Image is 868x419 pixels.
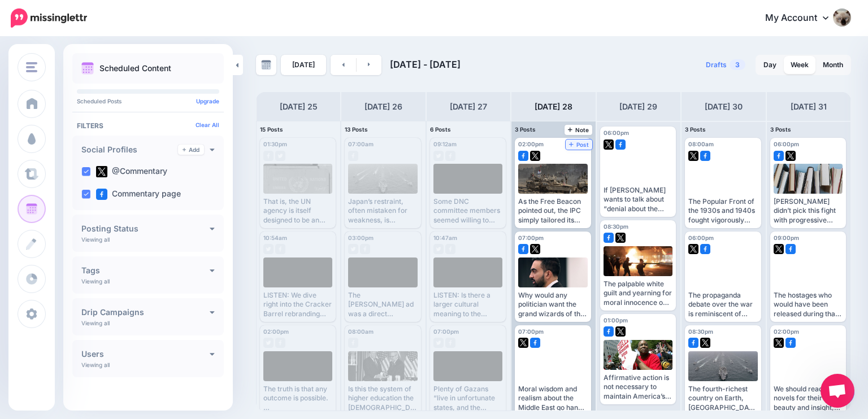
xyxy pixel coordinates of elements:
[445,338,455,348] img: facebook-grey-square.png
[685,126,706,133] span: 3 Posts
[688,328,713,335] span: 08:30pm
[754,5,851,32] a: My Account
[260,126,283,133] span: 15 Posts
[433,141,457,147] span: 09:12am
[433,328,459,335] span: 07:00pm
[604,233,614,243] img: facebook-square.png
[450,100,487,114] h4: [DATE] 27
[518,328,544,335] span: 07:00pm
[619,100,657,114] h4: [DATE] 29
[566,139,592,150] a: Post
[774,338,784,348] img: twitter-square.png
[785,244,796,254] img: facebook-square.png
[433,338,444,348] img: twitter-grey-square.png
[699,55,752,75] a: Drafts3
[515,126,536,133] span: 3 Posts
[530,151,540,161] img: twitter-square.png
[348,197,417,225] div: Japan’s restraint, often mistaken for weakness, is strategic misdirection—concealing the steel be...
[518,385,587,412] div: Moral wisdom and realism about the Middle East go hand in hand. [URL][DOMAIN_NAME][PERSON_NAME]
[518,197,587,225] div: As the Free Beacon pointed out, the IPC simply tailored its metrics to fit the accusation. [URL][...
[261,60,271,70] img: calendar-grey-darker.png
[774,244,784,254] img: twitter-square.png
[774,141,799,147] span: 06:00pm
[688,385,757,412] div: The fourth-richest country on Earth, [GEOGRAPHIC_DATA] is not merely rising in the shadow of Amer...
[791,100,827,114] h4: [DATE] 31
[615,233,626,243] img: twitter-square.png
[774,151,784,161] img: facebook-square.png
[81,308,210,316] h4: Drip Campaigns
[774,234,799,241] span: 09:00pm
[700,338,710,348] img: twitter-square.png
[433,234,457,241] span: 10:47am
[774,385,843,412] div: We should read novels for their beauty and insight, not in search of affirmation of our pre-exist...
[433,291,502,318] div: LISTEN: Is there a larger cultural meaning to the engagement of [PERSON_NAME] and [PERSON_NAME]? ...
[263,385,332,412] div: The truth is that any outcome is possible. [URL][DOMAIN_NAME][PERSON_NAME]
[263,197,332,225] div: That is, the UN agency is itself designed to be an adjunct of Hamas. [URL][DOMAIN_NAME]
[77,98,219,104] p: Scheduled Posts
[785,338,796,348] img: facebook-square.png
[263,328,289,335] span: 02:00pm
[688,244,698,254] img: twitter-square.png
[281,55,326,75] a: [DATE]
[700,244,710,254] img: facebook-square.png
[615,326,626,337] img: twitter-square.png
[688,151,698,161] img: twitter-square.png
[348,141,374,147] span: 07:00am
[263,234,287,241] span: 10:54am
[81,236,110,243] p: Viewing all
[178,145,204,155] a: Add
[81,267,210,274] h4: Tags
[518,244,528,254] img: facebook-square.png
[535,100,572,114] h4: [DATE] 28
[705,100,743,114] h4: [DATE] 30
[445,244,455,254] img: facebook-grey-square.png
[565,125,592,135] a: Note
[275,338,285,348] img: facebook-grey-square.png
[433,244,444,254] img: twitter-grey-square.png
[688,234,714,241] span: 06:00pm
[99,64,171,72] p: Scheduled Content
[757,56,783,74] a: Day
[263,244,274,254] img: twitter-grey-square.png
[604,139,614,150] img: twitter-square.png
[81,320,110,326] p: Viewing all
[196,121,219,128] a: Clear All
[263,141,287,147] span: 01:30pm
[348,338,358,348] img: facebook-grey-square.png
[348,385,417,412] div: Is this the system of higher education the [DEMOGRAPHIC_DATA] people want to support to the tune ...
[430,126,451,133] span: 6 Posts
[688,197,757,225] div: The Popular Front of the 1930s and 1940s fought vigorously against anti-Semitism, while modern an...
[730,59,745,70] span: 3
[784,56,815,74] a: Week
[688,338,698,348] img: facebook-square.png
[263,291,332,318] div: LISTEN: We dive right into the Cracker Barrel rebranding kerfuffle. Is the new logo woke or just ...
[348,244,358,254] img: twitter-grey-square.png
[816,56,850,74] a: Month
[348,291,417,318] div: The [PERSON_NAME] ad was a direct challenge to progressive ideology, not to mention a sign of bro...
[77,121,219,130] h4: Filters
[360,244,370,254] img: facebook-grey-square.png
[518,291,587,318] div: Why would any politician want the grand wizards of the DSA exerting influence over them? More imp...
[774,291,843,318] div: The hostages who would have been released during that cease-fire may not survive to the next, and...
[345,126,368,133] span: 13 Posts
[81,225,210,233] h4: Posting Status
[81,361,110,368] p: Viewing all
[263,338,274,348] img: twitter-grey-square.png
[604,326,614,337] img: facebook-square.png
[433,151,444,161] img: twitter-grey-square.png
[688,141,714,147] span: 08:00am
[604,317,628,324] span: 01:00pm
[568,127,589,133] span: Note
[275,244,285,254] img: facebook-grey-square.png
[81,62,94,75] img: calendar.png
[604,280,672,307] div: The palpable white guilt and yearning for moral innocence on display during “The Great Awokening”...
[518,141,544,147] span: 02:00pm
[196,98,219,104] a: Upgrade
[81,146,178,154] h4: Social Profiles
[26,62,37,72] img: menu.png
[81,278,110,285] p: Viewing all
[774,197,843,225] div: [PERSON_NAME] didn’t pick this fight with progressive presentism, or with the threat screen cultu...
[821,374,854,408] a: Open chat
[770,126,791,133] span: 3 Posts
[96,189,181,200] label: Commentary page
